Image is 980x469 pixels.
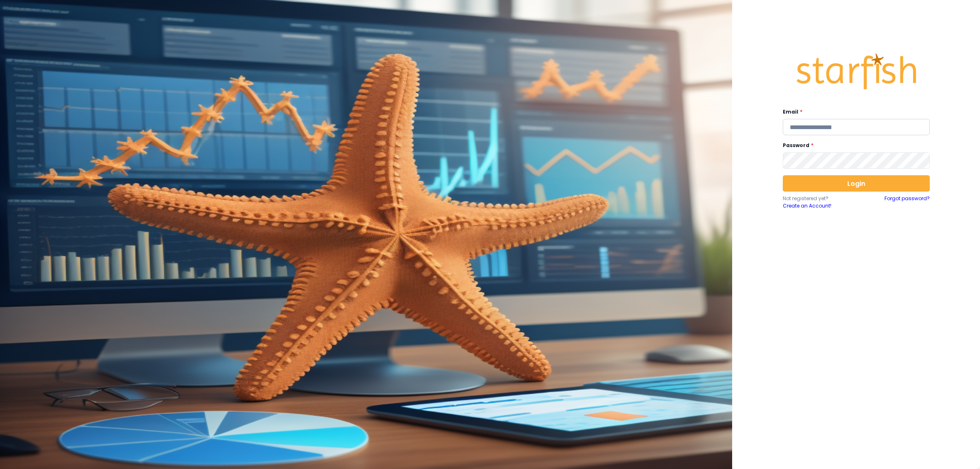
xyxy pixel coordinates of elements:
[783,175,930,192] button: Login
[795,46,918,97] img: Logo.42cb71d561138c82c4ab.png
[783,195,856,202] p: Not registered yet?
[783,142,925,149] label: Password
[783,108,925,116] label: Email
[783,202,856,210] a: Create an Account!
[884,195,930,210] a: Forgot password?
